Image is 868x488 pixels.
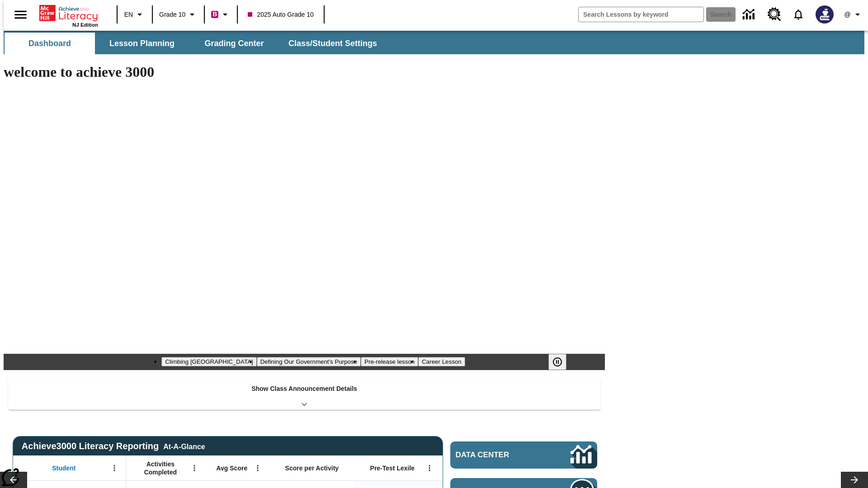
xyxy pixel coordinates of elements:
button: Slide 3 Pre-release lesson [361,357,418,366]
span: Activities Completed [131,460,190,476]
div: Pause [548,354,576,370]
a: Resource Center, Will open in new tab [762,2,787,27]
div: Show Class Announcement Details [8,379,600,410]
span: @ [844,10,850,19]
input: search field [579,7,703,22]
span: B [212,9,217,20]
span: Student [52,464,75,472]
button: Open Menu [108,461,121,475]
button: Open Menu [423,461,436,475]
div: SubNavbar [4,31,864,54]
button: Select a new avatar [810,3,839,26]
span: 2025 Auto Grade 10 [248,10,313,19]
span: Pre-Test Lexile [370,464,415,472]
button: Open Menu [188,461,201,475]
div: SubNavbar [4,33,385,54]
button: Profile/Settings [839,6,868,23]
button: Open Menu [251,461,264,475]
span: EN [124,10,133,19]
div: At-A-Glance [163,441,205,451]
a: Data Center [450,441,597,469]
button: Lesson Planning [97,33,187,54]
h1: welcome to achieve 3000 [4,64,605,80]
button: Slide 1 Climbing Mount Tai [161,357,256,366]
button: Pause [548,354,566,370]
button: Open side menu [7,1,34,28]
a: Data Center [737,2,762,27]
span: Data Center [456,450,540,460]
button: Slide 4 Career Lesson [418,357,465,366]
button: Lesson carousel, Next [841,472,868,488]
span: Grade 10 [159,10,185,19]
span: Avg Score [216,464,247,472]
span: Score per Activity [285,464,339,472]
button: Class/Student Settings [281,33,384,54]
p: Show Class Announcement Details [251,384,357,394]
button: Language: EN, Select a language [120,6,149,23]
button: Grading Center [189,33,279,54]
div: Home [39,3,98,28]
a: Home [39,4,98,22]
img: Avatar [816,5,834,23]
button: Slide 2 Defining Our Government's Purpose [257,357,361,366]
span: NJ Edition [72,22,98,28]
a: Notifications [787,3,810,26]
button: Dashboard [5,33,95,54]
button: Grade: Grade 10, Select a grade [156,6,201,23]
button: Boost Class color is violet red. Change class color [208,6,234,23]
span: Achieve3000 Literacy Reporting [22,441,205,451]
